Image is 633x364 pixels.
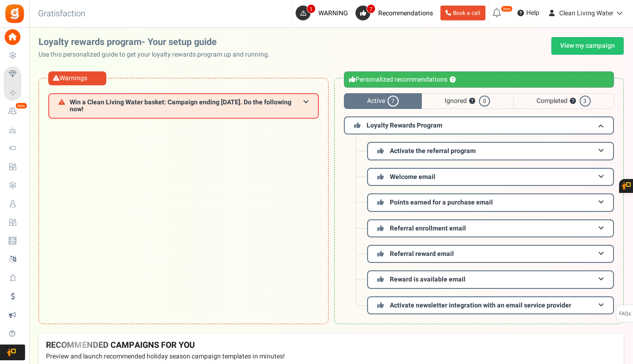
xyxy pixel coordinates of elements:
[46,341,616,350] h4: RECOMMENDED CAMPAIGNS FOR YOU
[48,71,106,85] div: Warnings
[390,146,476,156] span: Activate the referral program
[551,37,624,55] a: View my campaign
[450,77,456,83] button: ?
[390,275,465,284] span: Reward is available email
[15,102,27,109] em: New
[367,4,375,13] span: 7
[580,96,591,107] span: 3
[390,198,493,207] span: Points earned for a purchase email
[524,8,539,18] span: Help
[344,71,614,88] div: Personalized recommendations
[70,99,303,113] span: Win a Clean Living Water basket: Campaign ending [DATE]. Do the following now!
[296,6,352,20] a: 1 WARNING
[570,98,576,104] button: ?
[28,5,96,23] h3: Gratisfaction
[4,3,25,24] img: Gratisfaction
[513,93,614,109] span: Completed
[307,4,316,13] span: 1
[318,8,348,18] span: WARNING
[514,6,543,20] a: Help
[390,300,571,310] span: Activate newsletter integration with an email service provider
[390,249,454,259] span: Referral reward email
[559,8,614,18] span: Clean Living Water
[355,6,437,20] a: 7 Recommendations
[46,352,616,361] p: Preview and launch recommended holiday season campaign templates in minutes!
[390,224,466,233] span: Referral enrollment email
[367,121,442,130] span: Loyalty Rewards Program
[378,8,433,18] span: Recommendations
[344,93,422,109] span: Active
[501,6,513,12] em: New
[469,98,475,104] button: ?
[619,305,631,323] span: FAQs
[440,6,485,20] a: Book a call
[39,50,277,59] p: Use this personalized guide to get your loyalty rewards program up and running.
[390,172,435,182] span: Welcome email
[39,37,277,47] h2: Loyalty rewards program- Your setup guide
[388,96,399,107] span: 7
[422,93,513,109] span: Ignored
[479,96,490,107] span: 0
[4,103,25,119] a: New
